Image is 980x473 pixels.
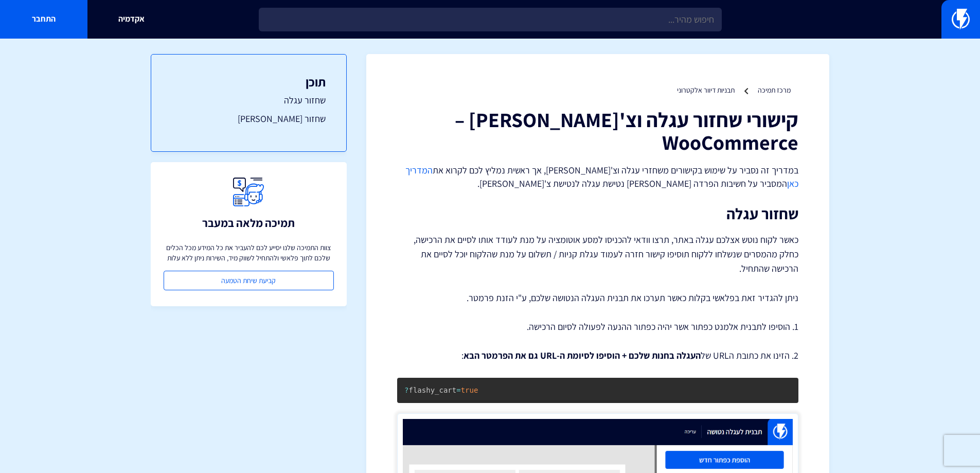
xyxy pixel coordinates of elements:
[397,205,798,222] h2: שחזור עגלה
[404,386,478,394] code: flashy_cart
[397,108,798,153] h1: קישורי שחזור עגלה וצ'[PERSON_NAME] – WooCommerce
[172,94,326,107] a: שחזור עגלה
[397,233,798,276] p: כאשר לקוח נוטש אצלכם עגלה באתר, תרצו וודאי להכניסו למסע אוטומציה על מנת לעודד אותו לסיים את הרכיש...
[164,242,334,263] p: צוות התמיכה שלנו יסייע לכם להעביר את כל המידע מכל הכלים שלכם לתוך פלאשי ולהתחיל לשווק מיד, השירות...
[404,386,408,394] span: ?
[397,291,798,305] p: ניתן להגדיר זאת בפלאשי בקלות כאשר תערכו את תבנית העגלה הנטושה שלכם, ע"י הזנת פרמטר.
[540,349,627,361] strong: + הוסיפו לסיומת ה-URL
[629,349,701,361] strong: העגלה בחנות שלכם
[397,320,798,334] p: 1. הוסיפו לתבנית אלמנט כפתור אשר יהיה כפתור ההנעה לפעולה לסיום הרכישה.
[397,349,798,362] p: 2. הזינו את כתובת הURL של :
[172,75,326,89] h3: תוכן
[202,217,295,229] h3: תמיכה מלאה במעבר
[397,164,798,190] p: במדריך זה נסביר על שימוש בקישורים משחזרי עגלה וצ'[PERSON_NAME], אך ראשית נמליץ לכם לקרוא את המסבי...
[172,112,326,126] a: שחזור [PERSON_NAME]
[758,85,791,95] a: מרכז תמיכה
[464,349,538,361] strong: גם את הפרמטר הבא
[164,271,334,290] a: קביעת שיחת הטמעה
[677,85,735,95] a: תבניות דיוור אלקטרוני
[456,386,460,394] span: =
[405,164,798,189] a: המדריך כאן
[461,386,478,394] span: true
[259,8,722,31] input: חיפוש מהיר...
